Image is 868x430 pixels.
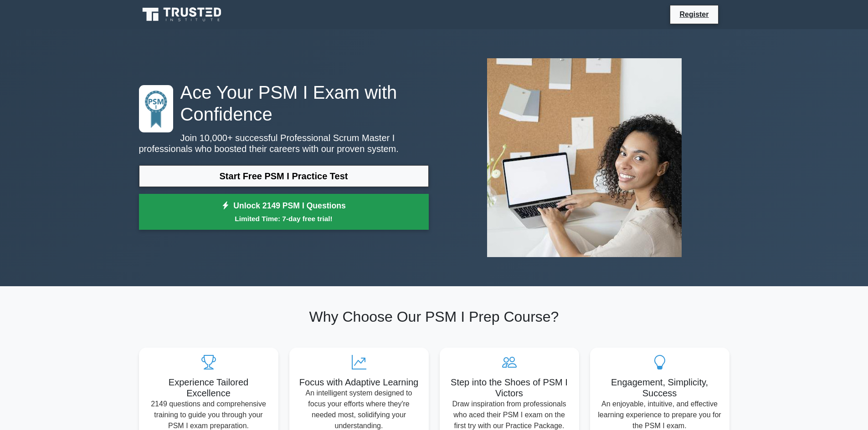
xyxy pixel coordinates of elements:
[139,308,729,325] h2: Why Choose Our PSM I Prep Course?
[674,9,714,20] a: Register
[139,194,429,230] a: Unlock 2149 PSM I QuestionsLimited Time: 7-day free trial!
[597,377,722,399] h5: Engagement, Simplicity, Success
[139,132,429,154] p: Join 10,000+ successful Professional Scrum Master I professionals who boosted their careers with ...
[146,377,271,399] h5: Experience Tailored Excellence
[139,81,429,125] h1: Ace Your PSM I Exam with Confidence
[139,165,429,187] a: Start Free PSM I Practice Test
[150,213,417,224] small: Limited Time: 7-day free trial!
[447,377,572,399] h5: Step into the Shoes of PSM I Victors
[297,377,421,388] h5: Focus with Adaptive Learning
